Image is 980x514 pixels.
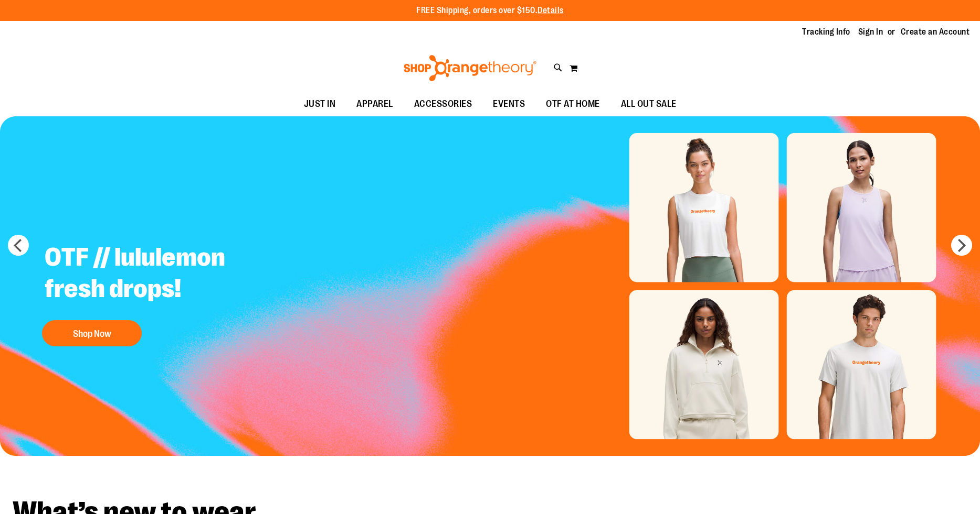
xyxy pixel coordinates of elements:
button: Shop Now [42,320,142,346]
h2: OTF // lululemon fresh drops! [37,234,298,315]
span: ALL OUT SALE [621,92,677,116]
a: Create an Account [901,26,970,38]
a: OTF // lululemon fresh drops! Shop Now [37,234,298,352]
span: OTF AT HOME [546,92,600,116]
img: Shop Orangetheory [402,55,538,81]
button: next [951,235,972,256]
a: Sign In [858,26,883,38]
a: Tracking Info [802,26,850,38]
span: APPAREL [356,92,393,116]
a: Details [538,6,564,15]
span: EVENTS [493,92,525,116]
button: prev [8,235,29,256]
span: JUST IN [304,92,336,116]
p: FREE Shipping, orders over $150. [416,5,564,17]
span: ACCESSORIES [414,92,472,116]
